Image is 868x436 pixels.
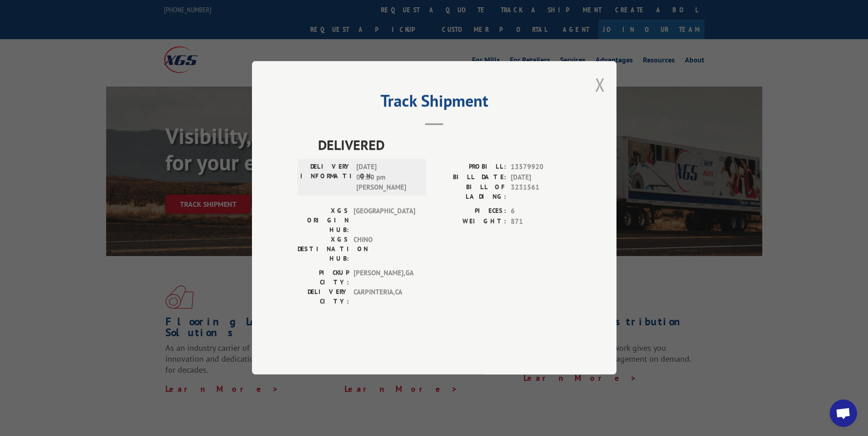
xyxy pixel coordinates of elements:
[300,162,352,193] label: DELIVERY INFORMATION:
[434,206,506,217] label: PIECES:
[356,162,418,193] span: [DATE] 03:30 pm [PERSON_NAME]
[595,72,605,97] button: Close modal
[298,287,349,307] label: DELIVERY CITY:
[354,287,415,307] span: CARPINTERIA , CA
[434,216,506,227] label: WEIGHT:
[298,206,349,235] label: XGS ORIGIN HUB:
[434,172,506,183] label: BILL DATE:
[354,268,415,287] span: [PERSON_NAME] , GA
[434,183,506,202] label: BILL OF LADING:
[298,268,349,287] label: PICKUP CITY:
[354,235,415,264] span: CHINO
[318,135,571,155] span: DELIVERED
[511,206,571,217] span: 6
[511,216,571,227] span: 871
[511,183,571,202] span: 3231561
[434,162,506,173] label: PROBILL:
[354,206,415,235] span: [GEOGRAPHIC_DATA]
[298,94,571,112] h2: Track Shipment
[511,162,571,173] span: 13579920
[298,235,349,264] label: XGS DESTINATION HUB:
[830,400,857,427] div: Open chat
[511,172,571,183] span: [DATE]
